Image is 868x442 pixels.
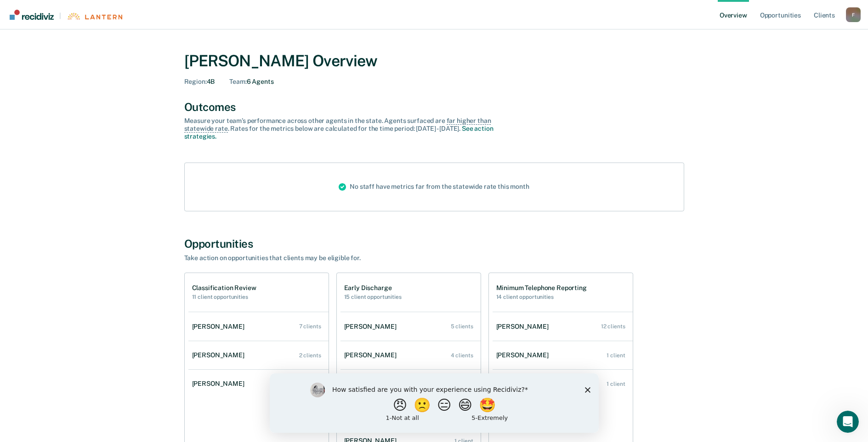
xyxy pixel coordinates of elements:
[192,380,248,388] div: [PERSON_NAME]
[184,78,215,86] div: 4B
[837,411,859,433] iframe: Intercom live chat
[184,237,684,250] div: Opportunities
[299,352,321,359] div: 2 clients
[451,323,473,330] div: 5 clients
[331,163,537,211] div: No staff have metrics far from the statewide rate this month
[184,78,207,85] span: Region :
[184,117,491,133] span: far higher than statewide rate
[607,381,625,387] div: 1 client
[496,294,587,300] h2: 14 client opportunities
[344,351,400,359] div: [PERSON_NAME]
[184,52,684,70] div: [PERSON_NAME] Overview
[299,323,321,330] div: 7 clients
[493,314,633,340] a: [PERSON_NAME] 12 clients
[67,13,122,20] img: Lantern
[192,323,248,331] div: [PERSON_NAME]
[340,314,481,340] a: [PERSON_NAME] 5 clients
[192,351,248,359] div: [PERSON_NAME]
[451,352,473,359] div: 4 clients
[493,371,633,397] a: [PERSON_NAME] 1 client
[184,117,506,140] div: Measure your team’s performance across other agent s in the state. Agent s surfaced are . Rates f...
[340,342,481,368] a: [PERSON_NAME] 4 clients
[846,7,861,22] button: Profile dropdown button
[344,294,402,300] h2: 15 client opportunities
[184,100,684,114] div: Outcomes
[270,373,599,433] iframe: Survey by Kim from Recidiviz
[229,78,273,86] div: 6 Agents
[344,323,400,331] div: [PERSON_NAME]
[188,342,329,368] a: [PERSON_NAME] 2 clients
[496,284,587,292] h1: Minimum Telephone Reporting
[607,352,625,359] div: 1 client
[344,284,402,292] h1: Early Discharge
[340,371,481,397] a: [PERSON_NAME] 4 clients
[601,323,625,330] div: 12 clients
[184,125,494,140] a: See action strategies.
[54,12,67,20] span: |
[496,323,552,331] div: [PERSON_NAME]
[192,284,256,292] h1: Classification Review
[192,294,256,300] h2: 11 client opportunities
[188,314,329,340] a: [PERSON_NAME] 7 clients
[493,342,633,368] a: [PERSON_NAME] 1 client
[184,254,506,262] div: Take action on opportunities that clients may be eligible for.
[229,78,246,85] span: Team :
[846,7,861,22] div: F
[496,351,552,359] div: [PERSON_NAME]
[10,10,54,20] img: Recidiviz
[188,371,329,397] a: [PERSON_NAME] 2 clients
